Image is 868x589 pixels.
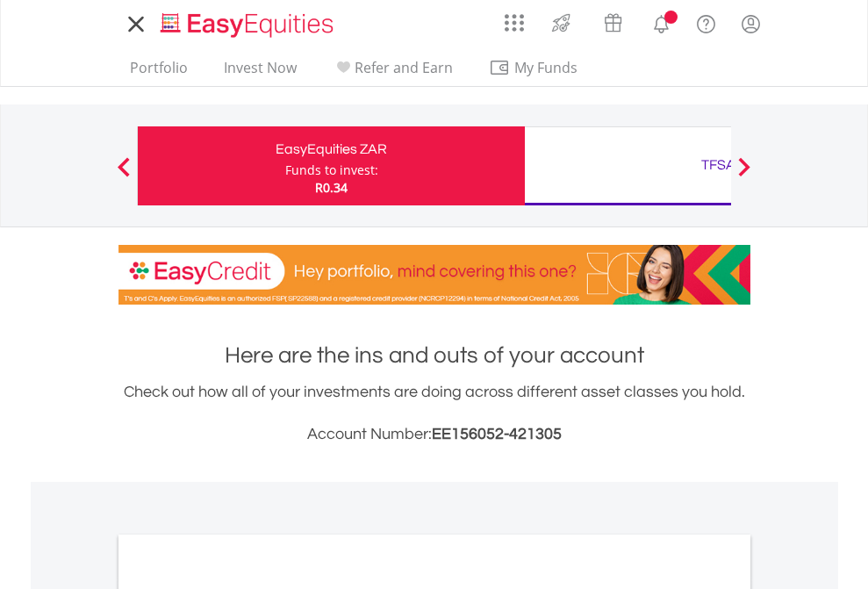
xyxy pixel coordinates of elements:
span: Refer and Earn [355,58,453,77]
span: My Funds [489,56,604,79]
img: EasyCredit Promotion Banner [118,245,750,305]
h3: Account Number: [118,422,750,447]
h1: Here are the ins and outs of your account [118,340,750,371]
button: Previous [106,166,141,183]
img: thrive-v2.svg [547,9,576,37]
a: Home page [154,4,341,40]
a: FAQ's and Support [684,4,728,40]
a: AppsGrid [493,4,535,32]
span: EE156052-421305 [432,426,562,442]
img: EasyEquities_Logo.png [157,11,341,40]
a: Refer and Earn [326,59,460,86]
a: My Profile [728,4,773,43]
div: Check out how all of your investments are doing across different asset classes you hold. [118,380,750,447]
a: Vouchers [587,4,639,37]
a: Notifications [639,4,684,40]
span: R0.34 [315,179,348,196]
div: Funds to invest: [285,162,378,179]
div: EasyEquities ZAR [148,137,514,162]
button: Next [727,166,762,183]
a: Portfolio [123,59,195,86]
img: vouchers-v2.svg [599,9,628,37]
img: grid-menu-icon.svg [505,13,524,32]
a: Invest Now [217,59,304,86]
